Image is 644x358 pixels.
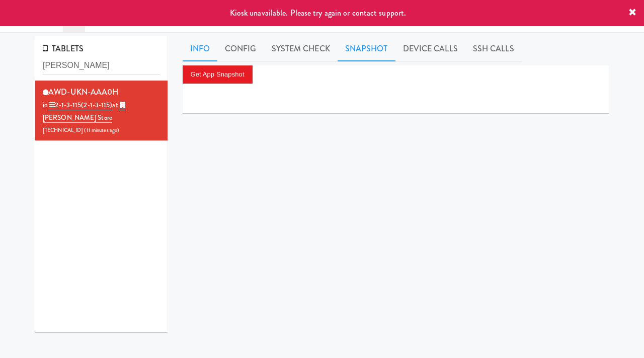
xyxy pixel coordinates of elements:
[183,65,253,84] button: Get App Snapshot
[48,100,112,110] a: 2-1-3-115(2-1-3-115)
[43,100,112,110] span: in
[43,100,125,123] span: at
[183,36,217,61] a: Info
[43,56,160,75] input: Search tablets
[35,81,168,140] li: AWD-UKN-AAA0Hin 2-1-3-115(2-1-3-115)at [PERSON_NAME] Store[TECHNICAL_ID] (11 minutes ago)
[217,36,264,61] a: Config
[230,7,407,19] span: Kiosk unavailable. Please try again or contact support.
[395,36,465,61] a: Device Calls
[43,100,125,123] a: [PERSON_NAME] Store
[264,36,338,61] a: System Check
[338,36,395,61] a: Snapshot
[43,126,119,134] span: [TECHNICAL_ID] ( )
[465,36,522,61] a: SSH Calls
[87,126,117,134] span: 11 minutes ago
[43,43,84,54] span: TABLETS
[81,100,112,110] span: (2-1-3-115)
[48,86,118,98] span: AWD-UKN-AAA0H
